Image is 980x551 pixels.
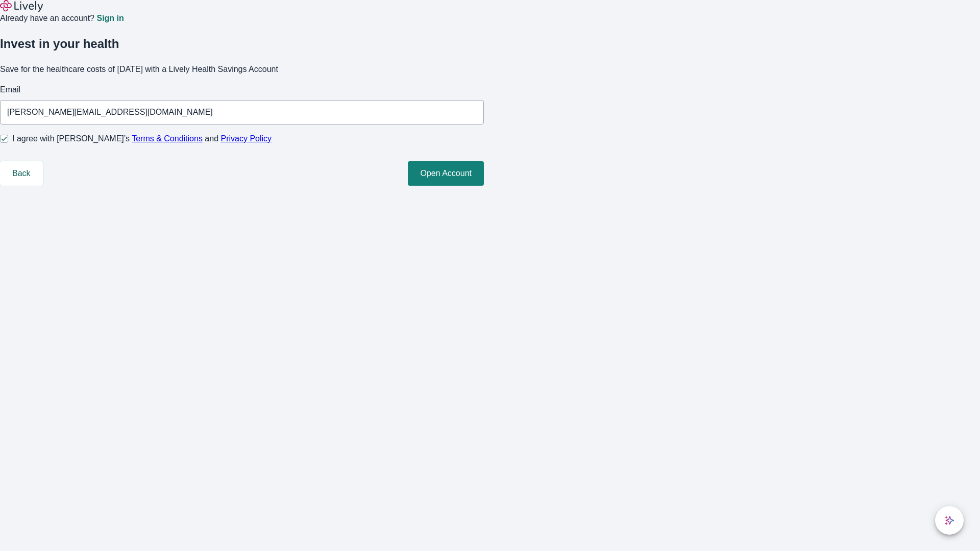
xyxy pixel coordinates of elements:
span: I agree with [PERSON_NAME]’s and [12,133,272,145]
button: Open Account [408,161,484,186]
a: Privacy Policy [221,134,272,143]
button: chat [935,506,964,535]
svg: Lively AI Assistant [944,515,954,525]
a: Terms & Conditions [132,134,203,143]
a: Sign in [96,14,124,22]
